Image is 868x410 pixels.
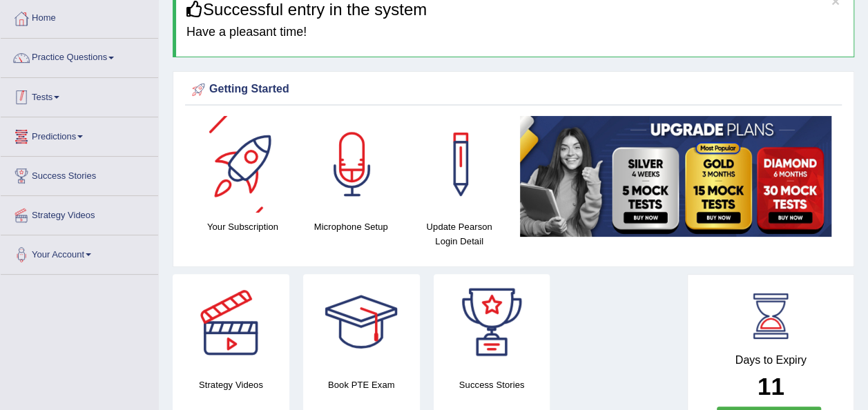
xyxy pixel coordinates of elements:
h4: Have a pleasant time! [186,26,843,39]
a: Predictions [1,117,158,152]
div: Getting Started [189,79,838,100]
a: Tests [1,78,158,113]
a: Success Stories [1,157,158,191]
h4: Book PTE Exam [303,378,420,392]
b: 11 [758,373,784,400]
h4: Success Stories [434,378,550,392]
img: small5.jpg [520,116,831,236]
h4: Days to Expiry [703,354,838,367]
a: Strategy Videos [1,196,158,231]
h3: Successful entry in the system [186,1,843,19]
a: Your Account [1,235,158,270]
h4: Microphone Setup [304,219,398,234]
h4: Strategy Videos [173,378,289,392]
h4: Your Subscription [195,219,290,234]
h4: Update Pearson Login Detail [412,219,507,248]
a: Practice Questions [1,39,158,73]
